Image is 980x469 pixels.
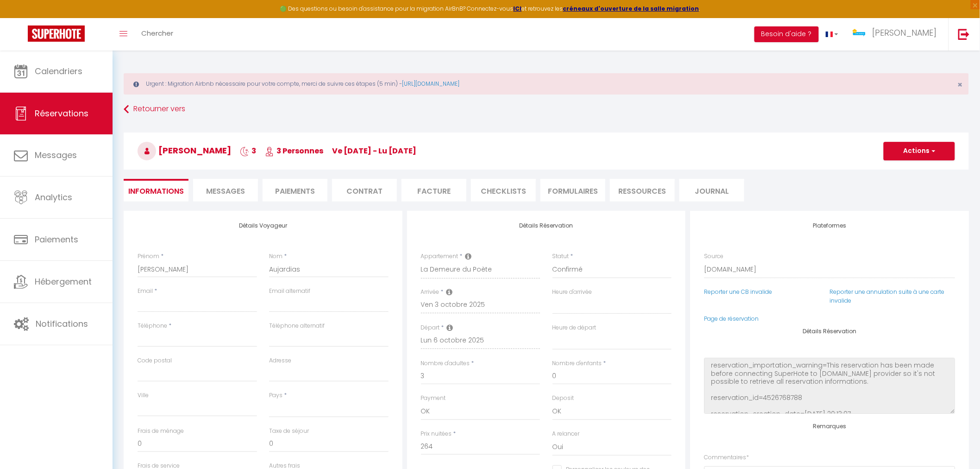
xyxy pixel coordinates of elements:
[28,25,85,42] img: Super Booking
[421,430,452,438] label: Prix nuitées
[138,427,184,436] label: Frais de ménage
[754,26,819,42] button: Besoin d'aide ?
[553,252,569,261] label: Statut
[124,73,969,95] div: Urgent : Migration Airbnb nécessaire pour votre compte, merci de suivre ces étapes (5 min) -
[421,222,672,229] h4: Détails Réservation
[610,179,675,202] li: Ressources
[402,80,459,88] a: [URL][DOMAIN_NAME]
[704,453,749,462] label: Commentaires
[704,288,772,296] a: Reporter une CB invalide
[265,146,323,156] span: 3 Personnes
[138,252,159,261] label: Prénom
[269,322,325,330] label: Téléphone alternatif
[138,222,389,229] h4: Détails Voyageur
[872,27,937,38] span: [PERSON_NAME]
[958,81,963,89] button: Close
[36,318,88,330] span: Notifications
[35,65,82,77] span: Calendriers
[7,4,35,32] button: Ouvrir le widget de chat LiveChat
[138,356,172,365] label: Code postal
[852,26,866,39] img: ...
[514,5,522,13] a: ICI
[421,288,440,297] label: Arrivée
[35,108,88,119] span: Réservations
[704,222,955,229] h4: Plateformes
[269,391,283,400] label: Pays
[845,18,949,51] a: ... [PERSON_NAME]
[553,359,602,368] label: Nombre d'enfants
[269,356,291,365] label: Adresse
[421,323,440,332] label: Départ
[134,18,180,51] a: Chercher
[138,287,153,296] label: Email
[35,191,72,203] span: Analytics
[829,288,944,304] a: Reporter une annulation suite à une carte invalide
[269,427,309,436] label: Taxe de séjour
[269,252,283,261] label: Nom
[332,179,397,202] li: Contrat
[35,149,77,161] span: Messages
[269,287,310,296] label: Email alternatif
[553,394,574,403] label: Deposit
[138,322,167,330] label: Téléphone
[141,28,173,38] span: Chercher
[563,5,699,13] a: créneaux d'ouverture de la salle migration
[471,179,536,202] li: CHECKLISTS
[240,146,256,156] span: 3
[958,79,963,90] span: ×
[704,315,759,323] a: Page de réservation
[263,179,327,202] li: Paiements
[35,234,78,245] span: Paiements
[421,359,470,368] label: Nombre d'adultes
[704,252,723,261] label: Source
[704,423,955,430] h4: Remarques
[206,186,245,196] span: Messages
[138,391,149,400] label: Ville
[704,328,955,335] h4: Détails Réservation
[35,276,92,287] span: Hébergement
[540,179,605,202] li: FORMULAIRES
[679,179,744,202] li: Journal
[421,252,459,261] label: Appartement
[553,430,580,438] label: A relancer
[553,288,592,297] label: Heure d'arrivée
[553,323,597,332] label: Heure de départ
[421,394,446,403] label: Payment
[402,179,466,202] li: Facture
[124,101,969,118] a: Retourner vers
[884,142,955,160] button: Actions
[124,179,188,202] li: Informations
[138,145,231,156] span: [PERSON_NAME]
[958,28,970,40] img: logout
[332,146,416,156] span: ve [DATE] - lu [DATE]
